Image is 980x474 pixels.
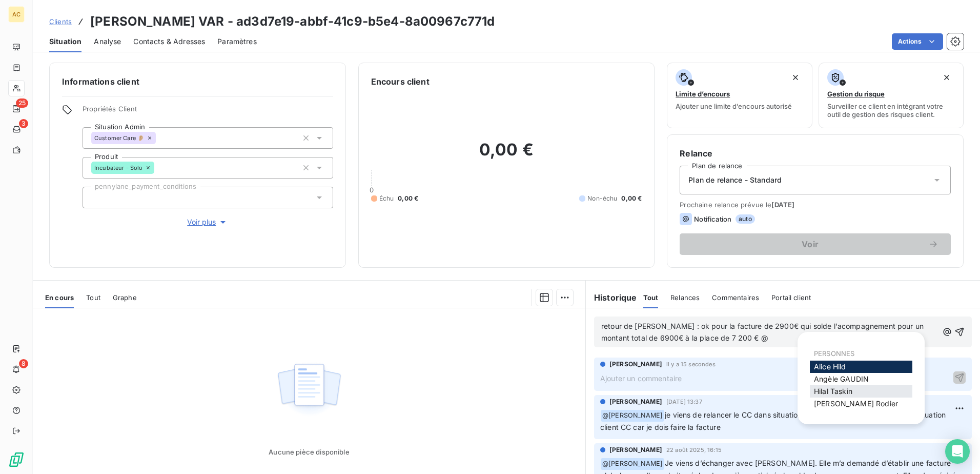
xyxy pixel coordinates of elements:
span: Voir plus [187,217,228,227]
span: Relances [670,293,700,302]
a: Clients [49,16,72,27]
span: Tout [86,293,100,302]
span: 0,00 € [398,194,418,203]
span: En cours [45,293,74,302]
span: Analyse [94,36,121,47]
span: 8 [19,359,28,368]
button: Voir [680,233,951,255]
span: PERSONNES [814,349,854,358]
span: Gestion du risque [827,90,885,98]
h6: Informations client [62,75,333,88]
span: il y a 15 secondes [666,361,716,367]
span: @ [PERSON_NAME] [601,410,664,422]
span: [PERSON_NAME] [609,397,662,406]
span: Alice Hild [814,362,846,371]
span: Angèle GAUDIN [814,374,869,383]
span: Aucune pièce disponible [269,448,349,456]
span: Voir [692,240,928,248]
span: [PERSON_NAME] [609,445,662,455]
span: Limite d’encours [676,90,730,98]
span: auto [736,214,755,224]
h6: Relance [680,147,951,160]
span: Commentaires [712,293,759,302]
img: Empty state [276,358,342,422]
span: retour de [PERSON_NAME] : ok pour la facture de 2900€ qui solde l'acompagnement pour un montant t... [601,322,926,342]
span: Non-échu [587,194,617,203]
h6: Historique [586,291,637,304]
span: Situation [49,36,81,47]
span: Notification [694,215,731,223]
div: Open Intercom Messenger [945,439,970,464]
span: [PERSON_NAME] Rodier [814,399,898,408]
span: Surveiller ce client en intégrant votre outil de gestion des risques client. [827,102,955,118]
span: Paramètres [217,36,257,47]
h3: [PERSON_NAME] VAR - ad3d7e19-abbf-41c9-b5e4-8a00967c771d [90,12,495,31]
span: 0 [370,186,374,194]
span: Prochaine relance prévue le [680,201,951,209]
span: Tout [643,293,659,302]
span: Hilal Taskin [814,387,852,396]
input: Ajouter une valeur [154,163,162,172]
button: Gestion du risqueSurveiller ce client en intégrant votre outil de gestion des risques client. [819,63,964,128]
img: Logo LeanPay [8,451,25,468]
span: [PERSON_NAME] [609,360,662,369]
span: Échu [379,194,394,203]
span: Contacts & Adresses [133,36,205,47]
span: Ajouter une limite d’encours autorisé [676,102,792,110]
input: Ajouter une valeur [156,133,164,143]
button: Limite d’encoursAjouter une limite d’encours autorisé [667,63,812,128]
span: Plan de relance - Standard [688,175,782,185]
span: Clients [49,17,72,26]
h2: 0,00 € [371,140,642,170]
span: 25 [16,98,28,108]
input: Ajouter une valeur [91,193,99,202]
div: AC [8,6,25,23]
h6: Encours client [371,75,430,88]
span: [DATE] 13:37 [666,399,702,405]
span: Customer Care 👂🏼 [94,135,145,141]
span: Incubateur - Solo [94,165,143,171]
span: Propriétés Client [83,105,333,119]
span: 22 août 2025, 16:15 [666,447,722,453]
span: 0,00 € [621,194,642,203]
span: @ [PERSON_NAME] [601,458,664,470]
span: [DATE] [771,201,794,209]
span: je viens de relancer le CC dans situation client sur slack et de l'ajouter en situation client CC... [600,410,948,431]
span: Portail client [771,293,811,302]
button: Voir plus [83,216,333,228]
span: Graphe [113,293,137,302]
span: 3 [19,119,28,128]
button: Actions [892,33,943,50]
